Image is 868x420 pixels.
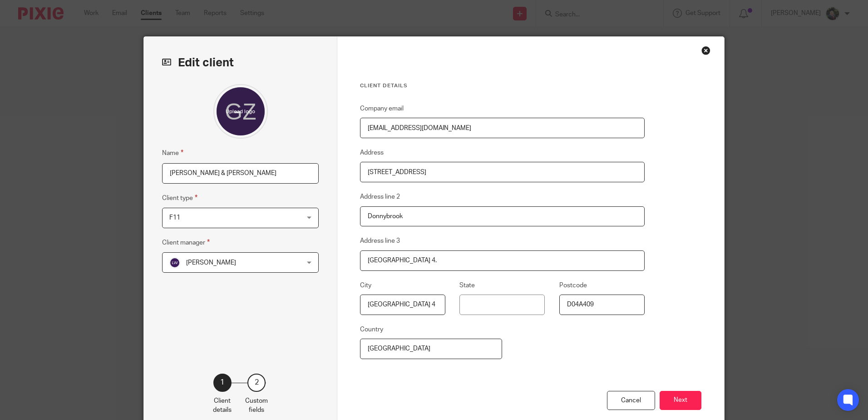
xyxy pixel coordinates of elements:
[360,192,400,201] label: Address line 2
[360,148,384,157] label: Address
[162,55,319,70] h2: Edit client
[162,148,183,158] label: Name
[169,215,180,221] span: F11
[559,281,587,290] label: Postcode
[245,396,268,415] p: Custom fields
[360,104,404,113] label: Company email
[162,237,210,248] label: Client manager
[169,257,180,268] img: svg%3E
[247,374,266,392] div: 2
[162,193,197,203] label: Client type
[360,325,383,334] label: Country
[360,281,371,290] label: City
[360,236,400,245] label: Address line 3
[701,46,710,55] div: Close this dialog window
[459,281,475,290] label: State
[607,391,655,410] div: Cancel
[213,374,232,392] div: 1
[660,391,701,410] button: Next
[213,396,232,415] p: Client details
[186,260,236,266] span: [PERSON_NAME]
[360,82,645,90] h3: Client details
